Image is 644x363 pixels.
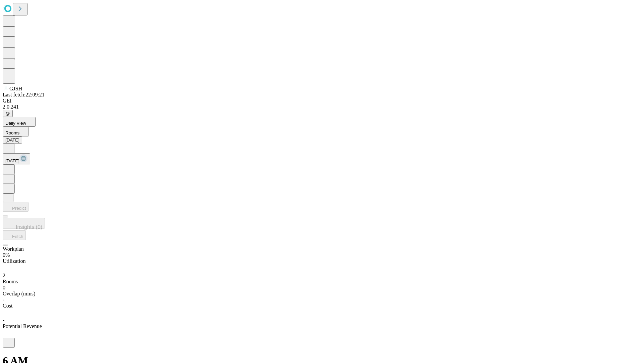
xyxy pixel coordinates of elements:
span: Daily View [5,121,26,126]
span: 0% [3,252,10,258]
span: 0 [3,285,5,290]
span: Rooms [5,130,19,135]
div: 2.0.241 [3,104,641,110]
span: @ [5,111,10,116]
span: 2 [3,273,5,278]
span: Last fetch: 22:09:21 [3,92,45,97]
button: [DATE] [3,136,22,144]
span: Potential Revenue [3,323,42,329]
button: Predict [3,202,29,212]
button: Rooms [3,127,29,136]
button: Daily View [3,117,36,127]
span: Rooms [3,279,18,284]
span: Insights (0) [16,224,42,230]
span: Cost [3,303,12,309]
div: GEI [3,98,641,104]
button: Fetch [3,230,26,240]
span: GJSH [9,86,22,91]
button: Insights (0) [3,218,45,229]
button: @ [3,110,13,117]
span: Workplan [3,246,24,252]
span: - [3,317,4,323]
span: Utilization [3,258,25,264]
span: Overlap (mins) [3,291,35,296]
span: - [3,297,4,302]
span: [DATE] [5,158,19,163]
button: [DATE] [3,153,30,164]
